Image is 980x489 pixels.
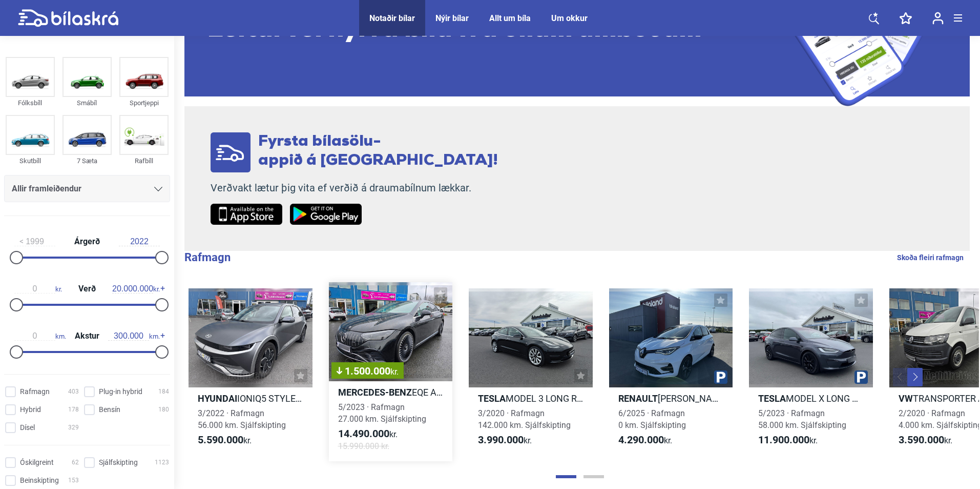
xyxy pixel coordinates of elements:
b: VW [899,393,913,404]
a: HyundaiIONIQ5 STYLE 73 KWH3/2022 · Rafmagn56.000 km. Sjálfskipting5.590.000kr. [189,282,312,461]
span: 5/2023 · Rafmagn 27.000 km. Sjálfskipting [338,402,426,424]
p: Verðvakt lætur þig vita ef verðið á draumabílnum lækkar. [211,182,498,194]
span: Sjálfskipting [99,457,138,468]
b: Hyundai [198,393,237,404]
span: Rafmagn [20,386,50,397]
a: Nýir bílar [435,13,469,23]
span: kr. [112,284,160,294]
span: 5/2023 · Rafmagn 58.000 km. Sjálfskipting [758,408,846,430]
b: Renault [618,393,658,404]
a: TeslaMODEL 3 LONG RANGE3/2020 · Rafmagn142.000 km. Sjálfskipting3.990.000kr. [469,282,593,461]
span: 329 [68,422,79,433]
a: 1.500.000kr.Mercedes-BenzEQE AMG 43 4MATIC5/2023 · Rafmagn27.000 km. Sjálfskipting14.490.000kr.15... [329,282,453,461]
div: Sportjeppi [119,97,169,109]
span: km. [14,331,66,341]
span: kr. [338,428,398,440]
span: Allir framleiðendur [12,182,81,196]
span: kr. [478,434,532,446]
span: Óskilgreint [20,457,54,468]
b: 14.490.000 [338,427,389,440]
span: kr. [899,434,952,446]
a: Skoða fleiri rafmagn [897,251,964,264]
button: Next [907,368,923,386]
b: 4.290.000 [618,434,664,446]
a: Um okkur [551,13,588,23]
div: Skutbíll [6,155,55,167]
span: Fyrsta bílasölu- appið á [GEOGRAPHIC_DATA]! [258,134,498,169]
span: 62 [72,457,79,468]
h2: [PERSON_NAME] INTENS 52KWH [609,393,733,404]
span: Dísel [20,422,35,433]
a: Notaðir bílar [369,13,415,23]
b: 3.590.000 [899,434,944,446]
a: TeslaMODEL X LONG RANGE5/2023 · Rafmagn58.000 km. Sjálfskipting11.900.000kr. [749,282,873,461]
a: Renault[PERSON_NAME] INTENS 52KWH6/2025 · Rafmagn0 km. Sjálfskipting4.290.000kr. [609,282,733,461]
div: Fólksbíll [6,97,55,109]
div: 7 Sæta [62,155,112,167]
span: kr. [390,367,399,377]
span: Hybrid [20,404,41,415]
span: 180 [158,404,169,415]
span: Beinskipting [20,475,59,486]
span: kr. [758,434,818,446]
span: kr. [618,434,672,446]
span: 3/2020 · Rafmagn 142.000 km. Sjálfskipting [478,408,571,430]
span: Verð [76,285,98,293]
button: Page 1 [556,475,576,478]
span: 3/2022 · Rafmagn 56.000 km. Sjálfskipting [198,408,286,430]
h2: EQE AMG 43 4MATIC [329,386,453,398]
button: Page 2 [583,475,604,478]
span: Bensín [99,404,120,415]
b: Tesla [478,393,506,404]
b: 5.590.000 [198,434,243,446]
span: km. [108,331,160,341]
span: 15.990.000 kr. [338,440,389,452]
a: Allt um bíla [489,13,531,23]
b: Rafmagn [184,251,231,264]
h2: IONIQ5 STYLE 73 KWH [189,393,312,404]
div: Rafbíll [119,155,169,167]
b: 3.990.000 [478,434,524,446]
b: 11.900.000 [758,434,809,446]
span: kr. [14,284,62,294]
span: 1.500.000 [337,366,399,376]
h2: MODEL 3 LONG RANGE [469,393,593,404]
button: Previous [893,368,908,386]
span: 403 [68,386,79,397]
span: 178 [68,404,79,415]
span: Árgerð [72,238,102,246]
span: 1123 [155,457,169,468]
span: Plug-in hybrid [99,386,142,397]
div: Smábíl [62,97,112,109]
span: 6/2025 · Rafmagn 0 km. Sjálfskipting [618,408,686,430]
span: 153 [68,475,79,486]
span: 184 [158,386,169,397]
h2: MODEL X LONG RANGE [749,393,873,404]
b: Tesla [758,393,786,404]
b: Mercedes-Benz [338,387,412,398]
img: user-login.svg [932,12,944,25]
span: kr. [198,434,252,446]
span: Akstur [72,332,102,340]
